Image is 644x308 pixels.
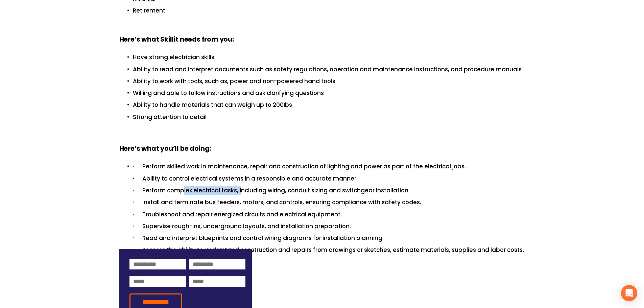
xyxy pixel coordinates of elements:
[133,100,525,110] p: Ability to handle materials that can weigh up to 200Ibs
[133,210,525,219] p: · Troubleshoot and repair energized circuits and electrical equipment.
[133,245,525,255] p: · Possess the ability to understand construction and repairs from drawings or sketches, estimate ...
[133,89,525,98] p: Willing and able to follow instructions and ask clarifying questions
[133,198,525,207] p: · Install and terminate bus feeders, motors, and controls, ensuring compliance with safety codes.
[133,162,525,171] p: · Perform skilled work in maintenance, repair and construction of lighting and power as part of t...
[133,186,525,195] p: · Perform complex electrical tasks, including wiring, conduit sizing and switchgear installation.
[133,174,525,183] p: · Ability to control electrical systems in a responsible and accurate manner.
[119,144,211,155] strong: Here’s what you’ll be doing:
[119,34,234,46] strong: Here’s what Skillit needs from you:
[133,65,525,74] p: Ability to read and interpret documents such as safety regulations, operation and maintenance ins...
[133,6,525,15] p: Retirement
[133,222,525,231] p: · Supervise rough-ins, underground layouts, and installation preparation.
[133,53,525,62] p: Have strong electrician skills
[133,77,525,86] p: Ability to work with tools, such as, power and non-powered hand tools
[133,113,525,122] p: Strong attention to detail
[621,285,637,301] div: Open Intercom Messenger
[133,234,525,243] p: · Read and interpret blueprints and control wiring diagrams for installation planning.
